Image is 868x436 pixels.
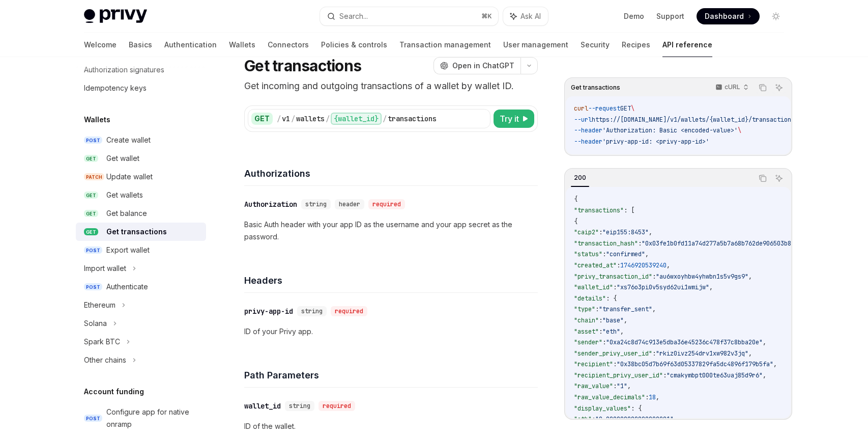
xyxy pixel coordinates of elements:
span: : [663,371,667,379]
a: Dashboard [697,8,760,24]
div: Authorization [244,199,297,209]
span: 'Authorization: Basic <encoded-value>' [602,126,738,134]
span: "transactions" [574,206,624,214]
a: Welcome [84,33,117,57]
div: Authenticate [106,281,148,293]
div: Get wallet [106,152,139,165]
span: "details" [574,294,606,303]
span: : [613,360,617,368]
div: transactions [388,114,437,124]
span: , [649,228,652,236]
div: Configure app for native onramp [106,406,200,430]
a: POSTAuthenticate [76,278,206,296]
a: Authentication [164,33,217,57]
span: Ask AI [520,11,541,21]
span: Try it [500,113,519,125]
span: GET [84,210,98,217]
div: required [331,306,367,316]
span: , [624,316,627,324]
span: : [599,228,602,236]
span: : [645,393,649,401]
span: "created_at" [574,261,617,269]
span: "sender_privy_user_id" [574,349,652,358]
span: GET [84,228,98,236]
span: { [574,195,577,203]
button: Search...⌘K [320,7,498,25]
div: wallets [296,114,325,124]
span: , [709,283,713,291]
div: Get balance [106,207,147,220]
span: "display_values" [574,404,631,413]
a: Demo [624,11,644,21]
span: 18 [649,393,656,401]
a: POSTConfigure app for native onramp [76,403,206,433]
span: : { [631,404,642,413]
span: GET [84,155,98,162]
span: --header [574,126,602,134]
h4: Authorizations [244,167,538,180]
span: GET [84,192,98,199]
span: "recipient" [574,360,613,368]
span: "confirmed" [606,250,645,258]
span: --url [574,116,592,124]
span: https://[DOMAIN_NAME]/v1/wallets/{wallet_id}/transactions [592,116,795,124]
span: : [602,338,606,346]
span: : [652,272,656,281]
span: "rkiz0ivz254drv1xw982v3jq" [656,349,748,358]
span: curl [574,104,588,113]
span: , [763,338,766,346]
span: "asset" [574,328,599,336]
div: Spark BTC [84,336,120,348]
h5: Account funding [84,386,144,398]
div: required [368,199,405,209]
a: POSTExport wallet [76,241,206,259]
span: , [763,371,766,379]
a: Support [656,11,684,21]
div: / [326,114,330,124]
span: "recipient_privy_user_id" [574,371,663,379]
a: API reference [662,33,712,57]
span: "cmakymbpt000te63uaj85d9r6" [667,371,763,379]
span: { [574,217,577,226]
div: Export wallet [106,244,150,256]
div: v1 [282,114,290,124]
div: Solana [84,317,107,330]
span: "xs76o3pi0v5syd62ui1wmijw" [617,283,709,291]
button: Copy the contents from the code block [756,172,769,185]
span: "sender" [574,338,602,346]
p: Basic Auth header with your app ID as the username and your app secret as the password. [244,219,538,243]
span: : [602,250,606,258]
button: Toggle dark mode [768,8,784,24]
span: : { [606,294,617,303]
span: "base" [602,316,624,324]
span: : [599,316,602,324]
span: "transaction_hash" [574,239,638,248]
button: Ask AI [772,172,786,185]
span: POST [84,415,102,422]
span: "transfer_sent" [599,305,652,313]
div: Get transactions [106,226,167,238]
span: , [748,272,752,281]
div: Idempotency keys [84,82,147,94]
span: : [613,382,617,390]
a: GETGet transactions [76,223,206,241]
div: Update wallet [106,171,153,183]
h5: Wallets [84,114,110,126]
span: : [613,283,617,291]
div: Create wallet [106,134,151,146]
p: ID of your Privy app. [244,325,538,338]
a: User management [503,33,568,57]
span: , [645,250,649,258]
span: "eth" [602,328,620,336]
span: "raw_value_decimals" [574,393,645,401]
span: string [289,402,310,410]
p: Get incoming and outgoing transactions of a wallet by wallet ID. [244,79,538,93]
span: "privy_transaction_id" [574,272,652,281]
div: 200 [571,172,589,184]
a: GETGet wallets [76,186,206,204]
span: , [627,382,631,390]
span: --header [574,138,602,146]
a: Transaction management [399,33,491,57]
span: "raw_value" [574,382,613,390]
h4: Path Parameters [244,368,538,382]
